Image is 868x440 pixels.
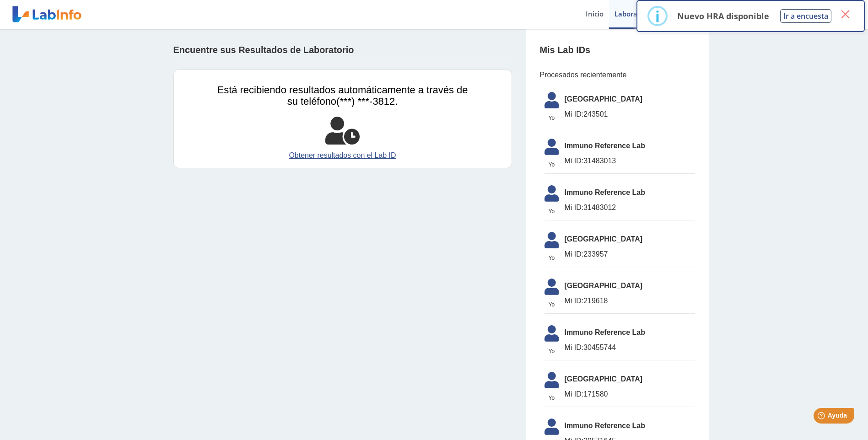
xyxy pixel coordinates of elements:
span: Yo [539,207,565,215]
span: 219618 [565,295,695,306]
span: Yo [539,347,565,355]
span: Yo [539,254,565,262]
button: Close this dialog [837,6,853,22]
span: 243501 [565,109,695,120]
span: Mi ID: [565,297,584,305]
span: Immuno Reference Lab [565,327,695,338]
span: Mi ID: [565,204,584,211]
iframe: Help widget launcher [787,404,858,430]
span: Mi ID: [565,110,584,118]
span: Yo [539,394,565,402]
span: 30455744 [565,342,695,353]
h4: Encuentre sus Resultados de Laboratorio [173,45,354,56]
button: Ir a encuesta [780,9,831,23]
span: [GEOGRAPHIC_DATA] [565,94,695,105]
span: Mi ID: [565,343,584,351]
span: [GEOGRAPHIC_DATA] [565,374,695,385]
p: Nuevo HRA disponible [677,11,769,21]
span: Immuno Reference Lab [565,140,695,151]
span: 233957 [565,249,695,260]
a: Obtener resultados con el Lab ID [217,150,468,161]
span: Yo [539,114,565,122]
span: [GEOGRAPHIC_DATA] [565,234,695,245]
span: Yo [539,300,565,309]
span: Immuno Reference Lab [565,187,695,198]
span: Procesados recientemente [540,70,695,80]
span: Immuno Reference Lab [565,420,695,431]
span: Está recibiendo resultados automáticamente a través de su teléfono [217,84,468,107]
span: Mi ID: [565,157,584,165]
span: 31483013 [565,156,695,166]
span: [GEOGRAPHIC_DATA] [565,280,695,291]
span: 171580 [565,389,695,400]
div: i [655,8,660,24]
span: Mi ID: [565,390,584,398]
span: Yo [539,161,565,169]
h4: Mis Lab IDs [540,45,591,56]
span: Mi ID: [565,250,584,258]
span: 31483012 [565,202,695,213]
